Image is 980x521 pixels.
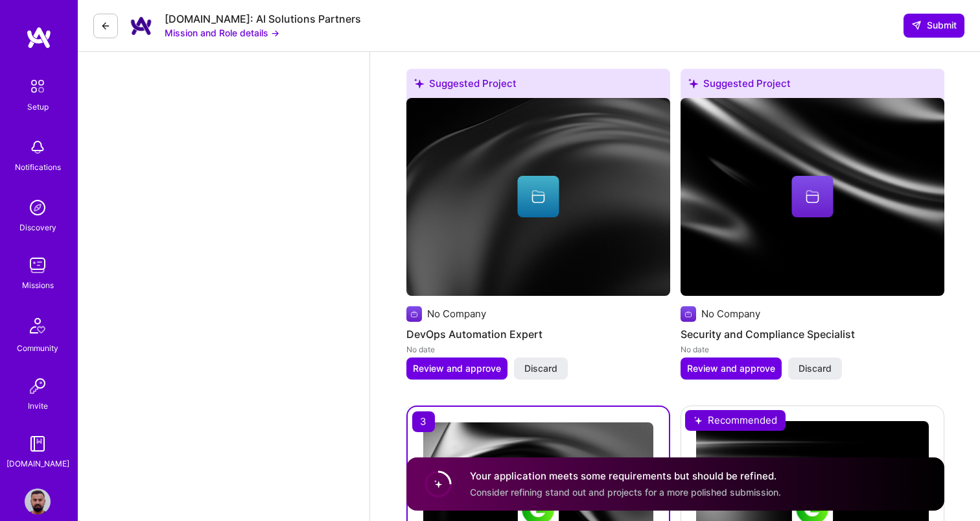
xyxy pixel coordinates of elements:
[165,12,361,26] div: [DOMAIN_NAME]: AI Solutions Partners
[22,310,53,341] img: Community
[406,69,670,103] div: Suggested Project
[427,307,486,321] div: No Company
[799,362,832,375] span: Discard
[681,69,944,103] div: Suggested Project
[100,21,111,31] i: icon LeftArrowDark
[681,326,944,343] h4: Security and Compliance Specialist
[687,362,775,375] span: Review and approve
[19,221,56,234] div: Discovery
[406,306,422,322] img: Company logo
[26,26,52,49] img: logo
[911,19,957,32] span: Submit
[24,73,51,100] img: setup
[470,469,781,483] h4: Your application meets some requirements but should be refined.
[413,362,501,375] span: Review and approve
[25,431,51,457] img: guide book
[165,26,279,40] button: Mission and Role details →
[22,278,54,292] div: Missions
[25,489,51,515] img: User Avatar
[15,160,61,174] div: Notifications
[911,20,922,30] i: icon SendLight
[406,326,670,343] h4: DevOps Automation Expert
[25,373,51,399] img: Invite
[524,362,557,375] span: Discard
[681,306,696,322] img: Company logo
[701,307,760,321] div: No Company
[28,399,48,413] div: Invite
[25,252,51,278] img: teamwork
[681,343,944,356] div: No date
[470,487,781,498] span: Consider refining stand out and projects for a more polished submission.
[681,98,944,296] img: cover
[25,134,51,160] img: bell
[688,79,698,88] i: icon SuggestedTeams
[25,195,51,221] img: discovery
[17,341,58,355] div: Community
[128,13,154,39] img: Company Logo
[6,457,69,470] div: [DOMAIN_NAME]
[27,100,49,114] div: Setup
[406,343,670,356] div: No date
[406,98,670,296] img: cover
[414,79,424,88] i: icon SuggestedTeams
